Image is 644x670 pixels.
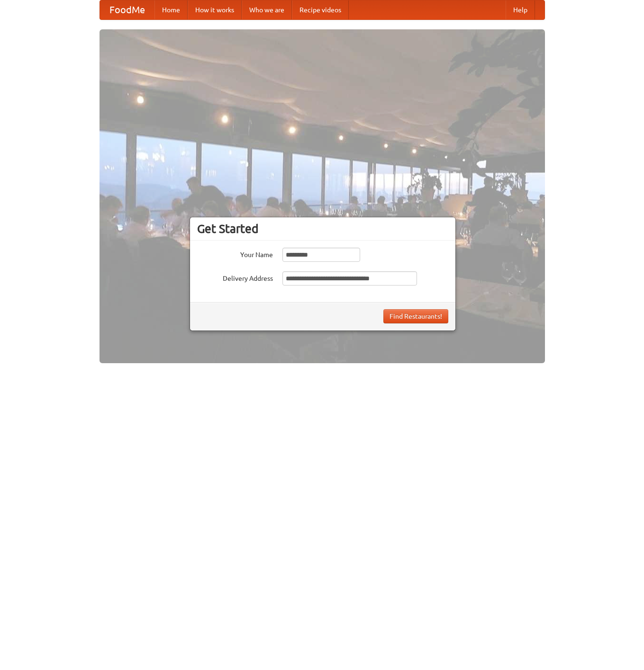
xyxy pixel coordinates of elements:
label: Your Name [197,248,273,259]
label: Delivery Address [197,271,273,283]
a: Recipe videos [292,0,349,19]
button: Find Restaurants! [383,309,448,323]
a: Help [506,0,535,19]
h3: Get Started [197,222,448,236]
a: Home [154,0,188,19]
a: FoodMe [100,0,154,19]
a: How it works [188,0,242,19]
a: Who we are [242,0,292,19]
